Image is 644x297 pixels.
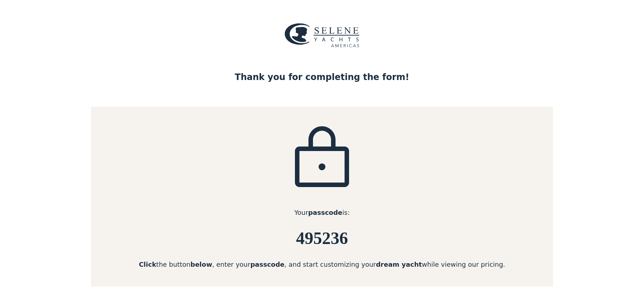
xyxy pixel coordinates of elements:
strong: below [191,261,212,268]
h6: 495236 [91,229,553,248]
div: Thank you for completing the form! [235,71,409,84]
strong: passcode [250,261,284,268]
img: logo [284,23,360,48]
div: Your is: [91,208,553,217]
img: icon [286,124,358,196]
strong: passcode [308,209,343,216]
strong: dream yacht [376,261,422,268]
div: the button , enter your , and start customizing your while viewing our pricing. [91,260,553,269]
strong: Click [139,261,156,268]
